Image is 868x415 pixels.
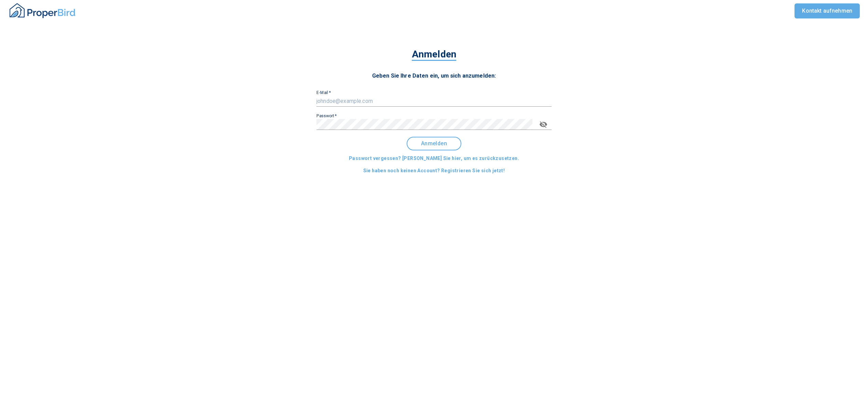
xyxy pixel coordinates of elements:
[535,116,552,133] button: toggle password visibility
[413,140,455,147] span: Anmelden
[407,137,461,150] button: Anmelden
[363,166,505,175] span: Sie haben noch keinen Account? Registrieren Sie sich jetzt!
[316,114,337,118] label: Passwort
[8,2,77,19] img: ProperBird Logo and Home Button
[361,164,508,177] button: Sie haben noch keinen Account? Registrieren Sie sich jetzt!
[412,49,456,61] span: Anmelden
[795,3,860,18] a: Kontakt aufnehmen
[349,154,519,163] span: Passwort vergessen? [PERSON_NAME] Sie hier, um es zurückzusetzen.
[372,72,496,79] span: Geben Sie Ihre Daten ein, um sich anzumelden:
[346,152,522,165] button: Passwort vergessen? [PERSON_NAME] Sie hier, um es zurückzusetzen.
[316,91,331,95] label: E-Mail
[8,0,77,22] button: ProperBird Logo and Home Button
[316,96,552,107] input: johndoe@example.com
